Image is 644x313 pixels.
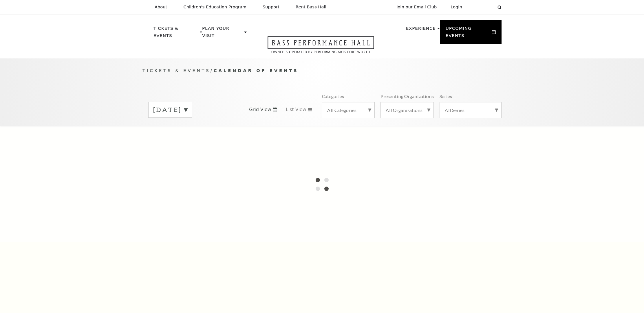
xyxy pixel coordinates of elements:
p: / [142,67,502,74]
select: Select: [471,4,492,10]
p: Support [263,5,279,10]
p: Rent Bass Hall [296,5,326,10]
label: All Series [444,107,497,113]
label: [DATE] [153,105,187,114]
label: All Organizations [385,107,429,113]
p: Presenting Organizations [380,93,434,99]
span: Calendar of Events [214,68,299,73]
p: Tickets & Events [153,25,198,43]
p: About [155,5,167,10]
p: Series [440,93,452,99]
span: Tickets & Events [142,68,211,73]
p: Experience [406,25,436,35]
span: List View [286,106,306,113]
p: Plan Your Visit [202,25,243,43]
span: Grid View [249,106,271,113]
p: Upcoming Events [446,25,491,43]
p: Children's Education Program [183,5,246,10]
p: Categories [322,93,344,99]
label: All Categories [327,107,370,113]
